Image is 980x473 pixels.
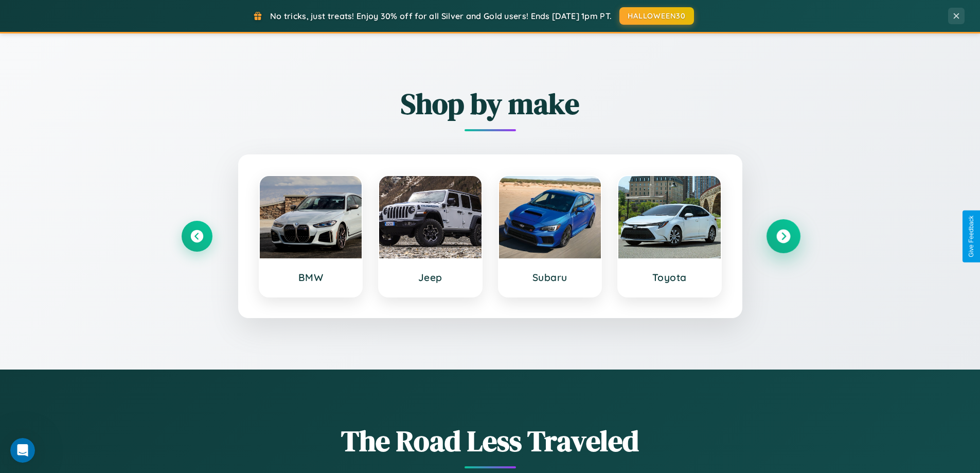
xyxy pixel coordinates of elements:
iframe: Intercom live chat [10,438,35,463]
button: HALLOWEEN30 [619,7,694,25]
div: Give Feedback [968,216,975,257]
h3: Jeep [389,271,471,284]
h1: The Road Less Traveled [182,421,799,461]
h3: BMW [270,271,352,284]
h2: Shop by make [182,84,799,124]
span: No tricks, just treats! Enjoy 30% off for all Silver and Gold users! Ends [DATE] 1pm PT. [270,11,612,21]
h3: Toyota [629,271,710,284]
h3: Subaru [509,271,591,284]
